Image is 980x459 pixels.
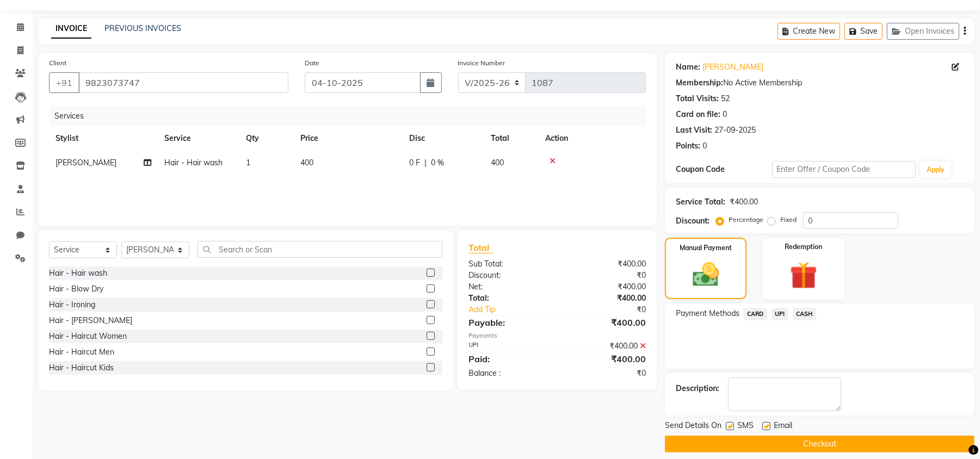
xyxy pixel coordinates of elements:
div: Name: [676,61,700,73]
button: Checkout [665,436,975,452]
th: Price [294,126,403,151]
div: Hair - [PERSON_NAME] [49,315,132,326]
span: 0 F [409,157,420,169]
div: Sub Total: [460,258,557,270]
span: | [424,157,427,169]
div: ₹400.00 [557,316,654,329]
label: Redemption [785,242,822,252]
span: 0 % [431,157,444,169]
th: Action [539,126,646,151]
th: Service [158,126,239,151]
button: Create New [778,23,840,40]
span: CASH [793,308,816,320]
a: PREVIOUS INVOICES [104,23,181,33]
div: Hair - Haircut Kids [49,362,114,374]
div: Balance : [460,368,557,379]
div: Hair - Ironing [49,299,95,311]
a: INVOICE [51,19,91,39]
div: Service Total: [676,196,725,208]
div: ₹400.00 [557,281,654,293]
span: Payment Methods [676,308,739,319]
div: Hair - Haircut Men [49,346,114,358]
div: Description: [676,383,719,394]
div: ₹0 [574,304,654,315]
div: Services [50,106,654,126]
button: Save [845,23,883,40]
div: ₹400.00 [557,352,654,365]
div: Discount: [676,215,710,227]
div: Points: [676,140,700,152]
div: ₹400.00 [730,196,758,208]
span: Hair - Hair wash [164,158,223,168]
span: [PERSON_NAME] [56,158,116,168]
div: Coupon Code [676,164,772,175]
th: Disc [403,126,484,151]
div: No Active Membership [676,77,964,89]
div: Paid: [460,352,557,365]
input: Search or Scan [198,241,442,258]
span: 400 [491,158,504,168]
div: Hair - Haircut Women [49,331,127,342]
button: +91 [49,72,79,93]
input: Search by Name/Mobile/Email/Code [78,72,288,93]
div: ₹400.00 [557,258,654,270]
div: Last Visit: [676,125,712,136]
a: Add Tip [460,304,574,315]
span: SMS [737,420,754,433]
div: 27-09-2025 [714,125,756,136]
label: Manual Payment [680,243,732,253]
div: ₹0 [557,368,654,379]
label: Date [305,58,319,68]
label: Percentage [729,215,763,225]
div: 0 [702,140,707,152]
div: Payable: [460,316,557,329]
span: Total [469,242,494,253]
div: 0 [723,109,727,120]
div: Card on file: [676,109,720,120]
img: _gift.svg [781,258,826,293]
label: Client [49,58,66,68]
div: ₹400.00 [557,340,654,352]
input: Enter Offer / Coupon Code [772,161,916,178]
div: ₹0 [557,270,654,281]
th: Stylist [49,126,158,151]
span: UPI [772,308,788,320]
button: Apply [920,162,951,178]
button: Open Invoices [887,23,959,40]
span: 1 [246,158,250,168]
div: Total Visits: [676,93,719,104]
span: Send Details On [665,420,722,433]
div: Hair - Blow Dry [49,283,103,295]
th: Qty [239,126,294,151]
label: Fixed [780,215,797,225]
div: Payments [469,331,646,340]
div: Membership: [676,77,723,89]
div: ₹400.00 [557,293,654,304]
div: Hair - Hair wash [49,268,107,279]
div: 52 [721,93,730,104]
th: Total [484,126,539,151]
img: _cash.svg [685,259,728,290]
label: Invoice Number [458,58,506,68]
div: Discount: [460,270,557,281]
div: Total: [460,293,557,304]
span: CARD [744,308,767,320]
span: 400 [300,158,313,168]
div: UPI [460,340,557,352]
span: Email [774,420,792,433]
a: [PERSON_NAME] [702,61,763,73]
div: Net: [460,281,557,293]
